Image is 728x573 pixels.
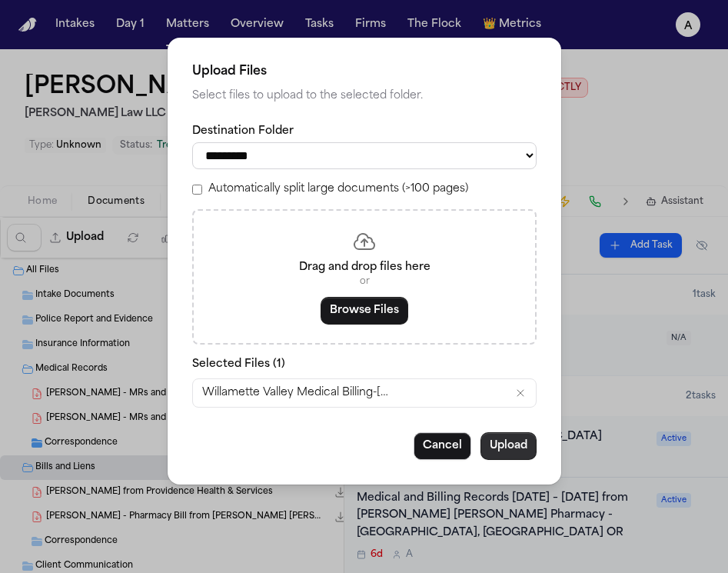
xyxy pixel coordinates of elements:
[212,275,517,288] p: or
[514,387,527,399] button: Remove Willamette Valley Medical Billing-L. Adamek.pdf
[192,124,537,139] label: Destination Folder
[208,182,468,197] label: Automatically split large documents (>100 pages)
[202,385,394,401] span: Willamette Valley Medical Billing-[PERSON_NAME].pdf
[192,357,537,372] p: Selected Files ( 1 )
[212,260,517,275] p: Drag and drop files here
[192,62,537,81] h2: Upload Files
[414,432,471,460] button: Cancel
[321,297,408,325] button: Browse Files
[192,87,537,105] p: Select files to upload to the selected folder.
[480,432,537,460] button: Upload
